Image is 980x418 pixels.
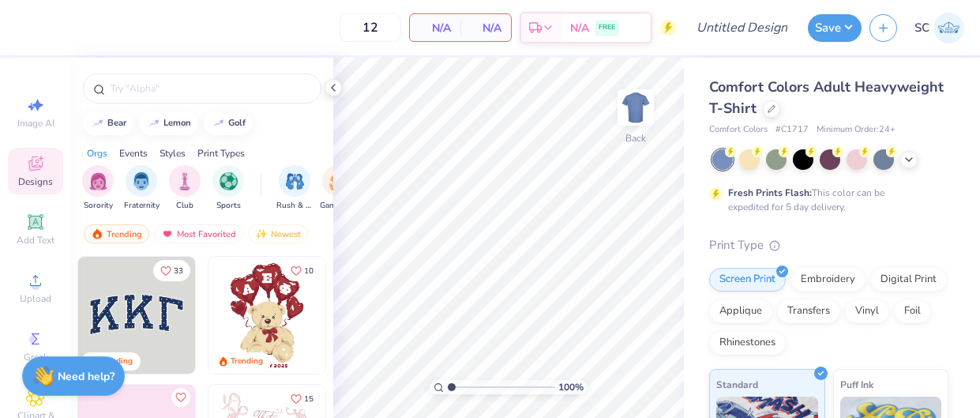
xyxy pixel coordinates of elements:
div: Orgs [87,146,107,160]
div: lemon [163,119,191,127]
div: Rhinestones [709,331,786,355]
img: Newest.gif [255,228,268,239]
span: 10 [304,267,314,275]
span: Rush & Bid [276,200,313,212]
img: Sorority Image [89,172,107,190]
img: Rush & Bid Image [286,172,304,190]
span: Fraternity [124,200,160,212]
img: Sophia Carpenter [933,13,964,43]
button: lemon [139,111,198,135]
div: bear [107,119,126,127]
span: Add Text [17,234,54,247]
img: Fraternity Image [133,172,150,190]
button: golf [204,111,253,135]
span: FREE [599,22,615,33]
div: Back [625,131,646,145]
button: Like [283,260,321,281]
div: filter for Club [169,165,201,212]
span: Game Day [320,200,356,212]
div: filter for Sorority [82,165,114,212]
span: 15 [304,395,314,403]
div: filter for Rush & Bid [276,165,313,212]
div: filter for Fraternity [124,165,160,212]
strong: Fresh Prints Flash: [728,186,812,199]
img: Sports Image [220,172,238,190]
div: filter for Sports [212,165,244,212]
span: Sorority [84,200,113,212]
div: Events [119,146,148,160]
img: trend_line.gif [92,119,104,128]
input: Untitled Design [684,12,800,43]
div: Digital Print [870,268,947,292]
span: Comfort Colors Adult Heavyweight T-Shirt [709,77,944,118]
img: trending.gif [91,228,103,239]
div: Styles [160,146,186,160]
span: Image AI [17,117,54,130]
strong: Need help? [58,369,115,384]
button: filter button [82,165,114,212]
div: golf [228,119,246,127]
span: N/A [419,20,451,36]
div: filter for Game Day [320,165,356,212]
div: Most Favorited [154,224,243,243]
button: Like [283,388,321,409]
span: Greek [24,351,48,363]
input: Try "Alpha" [109,81,311,96]
img: most_fav.gif [161,228,174,239]
div: Transfers [777,299,840,323]
button: Like [171,388,190,407]
button: filter button [212,165,244,212]
span: Sports [216,200,241,212]
button: filter button [276,165,313,212]
div: Foil [894,299,931,323]
span: SC [914,19,929,37]
img: 587403a7-0594-4a7f-b2bd-0ca67a3ff8dd [208,257,325,374]
button: Like [153,260,190,281]
img: 3b9aba4f-e317-4aa7-a679-c95a879539bd [78,257,195,374]
span: 33 [174,267,183,275]
img: Back [620,92,651,123]
img: Club Image [176,172,193,190]
span: Minimum Order: 24 + [817,123,896,137]
img: trend_line.gif [212,119,225,128]
div: This color can be expedited for 5 day delivery. [728,186,922,214]
div: Vinyl [845,299,889,323]
div: Embroidery [790,268,865,292]
div: Print Type [709,236,948,254]
div: Trending [231,356,263,367]
div: Trending [84,224,149,243]
div: Screen Print [709,268,786,292]
input: – – [340,13,401,42]
div: Applique [709,299,772,323]
span: Designs [18,175,53,188]
button: bear [83,111,133,135]
span: Standard [716,376,758,393]
span: Comfort Colors [709,123,768,137]
span: N/A [470,20,501,36]
button: Save [808,14,862,42]
button: filter button [320,165,356,212]
div: Print Types [197,146,245,160]
span: Puff Ink [840,376,873,393]
a: SC [914,13,964,43]
img: Game Day Image [329,172,347,190]
span: Club [176,200,193,212]
span: # C1717 [775,123,809,137]
img: trend_line.gif [148,119,160,128]
div: Newest [248,224,308,243]
div: Trending [100,356,133,367]
span: Upload [20,292,51,305]
span: N/A [570,20,589,36]
img: edfb13fc-0e43-44eb-bea2-bf7fc0dd67f9 [195,257,312,374]
button: filter button [124,165,160,212]
span: 100 % [558,380,584,394]
img: e74243e0-e378-47aa-a400-bc6bcb25063a [325,257,442,374]
button: filter button [169,165,201,212]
